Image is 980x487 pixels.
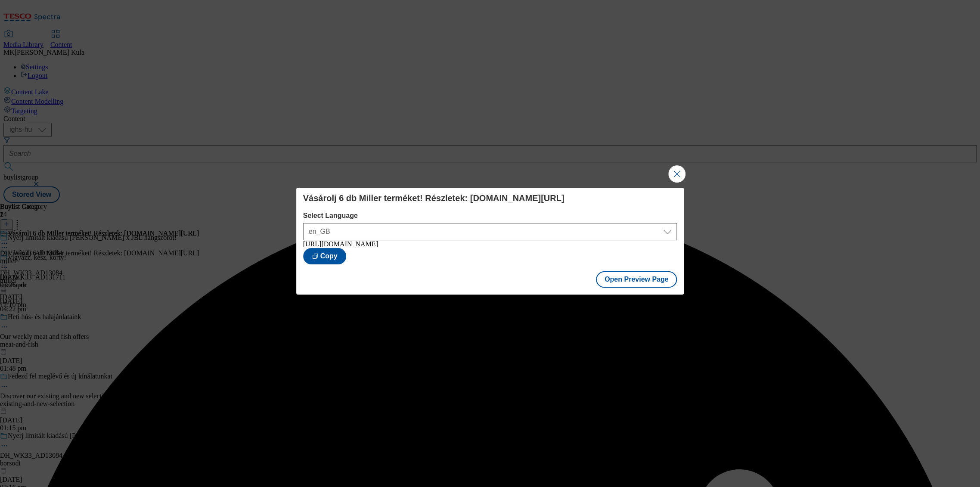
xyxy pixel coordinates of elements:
button: Copy [303,248,346,264]
div: [URL][DOMAIN_NAME] [303,240,677,248]
label: Select Language [303,212,677,220]
h4: Vásárolj 6 db Miller terméket! Részletek: [DOMAIN_NAME][URL] [303,193,677,203]
button: Open Preview Page [596,271,677,288]
button: Close Modal [668,165,685,183]
div: Modal [296,188,684,295]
